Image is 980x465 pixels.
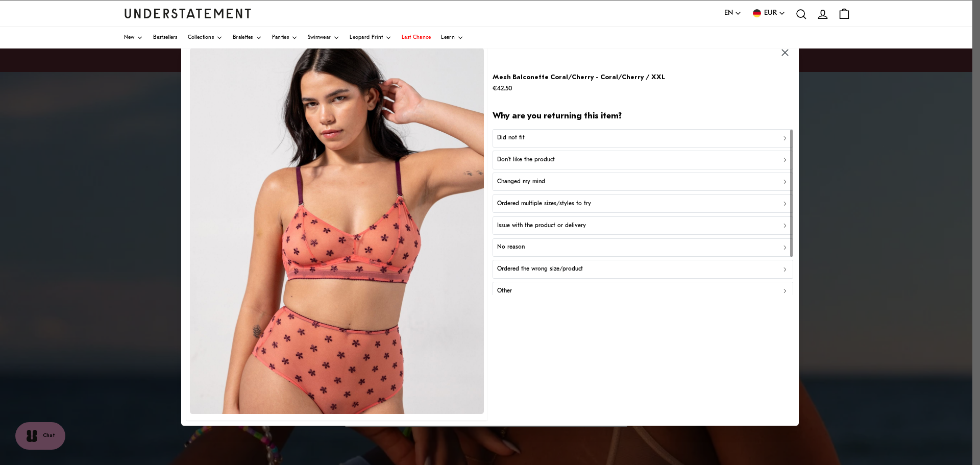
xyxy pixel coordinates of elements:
span: Leopard Print [350,35,383,40]
a: Last Chance [402,27,431,48]
a: Leopard Print [350,27,391,48]
span: New [124,35,135,40]
span: Bralettes [233,35,253,40]
p: Ordered multiple sizes/styles to try [497,199,591,209]
span: Panties [272,35,289,40]
span: Last Chance [402,35,431,40]
a: Panties [272,27,298,48]
button: EUR [752,8,786,19]
span: Swimwear [308,35,331,40]
span: Learn [441,35,455,40]
button: Issue with the product or delivery [493,216,793,235]
button: Don't like the product [493,151,793,169]
span: EUR [764,8,777,19]
h2: Why are you returning this item? [493,111,793,123]
a: Collections [188,27,223,48]
a: Bestsellers [153,27,177,48]
span: Collections [188,35,214,40]
button: Changed my mind [493,173,793,191]
span: Bestsellers [153,35,177,40]
button: No reason [493,238,793,256]
button: Did not fit [493,129,793,147]
a: Understatement Homepage [124,9,252,18]
p: Issue with the product or delivery [497,221,586,230]
button: Ordered the wrong size/product [493,260,793,278]
p: €42.50 [493,83,665,94]
a: Bralettes [233,27,262,48]
p: No reason [497,242,525,252]
img: CCME-BRA-017_cd5667aa-dff4-462f-8027-d3ef62175b9f.jpg [190,48,484,414]
p: Mesh Balconette Coral/Cherry - Coral/Cherry / XXL [493,72,665,83]
a: Swimwear [308,27,339,48]
a: New [124,27,143,48]
p: Did not fit [497,133,525,143]
a: Learn [441,27,463,48]
p: Changed my mind [497,177,545,187]
p: Ordered the wrong size/product [497,264,583,274]
p: Other [497,286,512,296]
button: Other [493,282,793,300]
button: EN [724,8,742,19]
button: Ordered multiple sizes/styles to try [493,194,793,213]
p: Don't like the product [497,155,555,165]
span: EN [724,8,733,19]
